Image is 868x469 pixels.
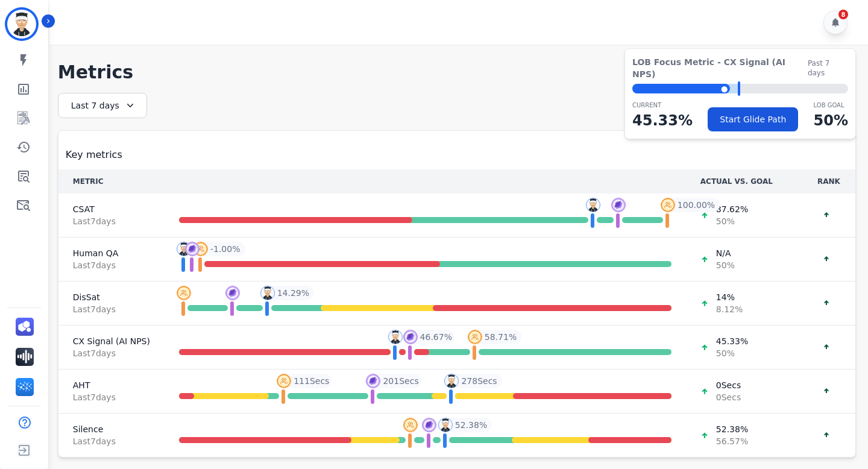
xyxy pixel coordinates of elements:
[422,418,436,432] img: profile-pic
[73,303,150,315] span: Last 7 day s
[716,435,748,447] span: 56.57 %
[838,10,848,19] div: 8
[388,330,403,344] img: profile-pic
[403,418,418,432] img: profile-pic
[225,286,240,300] img: profile-pic
[716,303,743,315] span: 8.12 %
[260,286,275,300] img: profile-pic
[277,287,309,299] span: 14.29 %
[73,435,150,447] span: Last 7 day s
[444,374,459,388] img: profile-pic
[277,374,291,388] img: profile-pic
[366,374,380,388] img: profile-pic
[716,391,741,403] span: 0 Secs
[455,419,487,431] span: 52.38 %
[586,198,600,212] img: profile-pic
[461,375,497,387] span: 278 Secs
[716,423,748,435] span: 52.38 %
[73,423,150,435] span: Silence
[73,391,150,403] span: Last 7 day s
[716,347,748,359] span: 50 %
[58,169,165,194] th: METRIC
[611,198,626,212] img: profile-pic
[383,375,418,387] span: 201 Secs
[73,335,150,347] span: CX Signal (AI NPS)
[58,61,856,83] h1: Metrics
[438,418,453,432] img: profile-pic
[678,199,715,211] span: 100.00 %
[632,110,693,131] p: 45.33 %
[73,347,150,359] span: Last 7 day s
[802,169,855,194] th: RANK
[66,148,122,162] span: Key metrics
[708,107,798,131] button: Start Glide Path
[73,259,150,271] span: Last 7 day s
[403,330,418,344] img: profile-pic
[716,291,743,303] span: 14 %
[185,242,200,256] img: profile-pic
[73,247,150,259] span: Human QA
[716,247,735,259] span: N/A
[58,93,147,118] div: Last 7 days
[485,331,517,343] span: 58.71 %
[716,259,735,271] span: 50 %
[177,286,191,300] img: profile-pic
[716,203,748,215] span: 87.62 %
[716,379,741,391] span: 0 Secs
[661,198,675,212] img: profile-pic
[686,169,802,194] th: ACTUAL VS. GOAL
[73,379,150,391] span: AHT
[632,84,730,93] div: ⬤
[716,335,748,347] span: 45.33 %
[210,243,241,255] span: -1.00 %
[814,101,848,110] p: LOB Goal
[73,291,150,303] span: DisSat
[632,56,808,80] span: LOB Focus Metric - CX Signal (AI NPS)
[814,110,848,131] p: 50 %
[716,215,748,227] span: 50 %
[632,101,693,110] p: CURRENT
[294,375,329,387] span: 111 Secs
[73,203,150,215] span: CSAT
[177,242,191,256] img: profile-pic
[808,58,848,78] span: Past 7 days
[7,10,36,39] img: Bordered avatar
[73,215,150,227] span: Last 7 day s
[468,330,482,344] img: profile-pic
[420,331,452,343] span: 46.67 %
[193,242,208,256] img: profile-pic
